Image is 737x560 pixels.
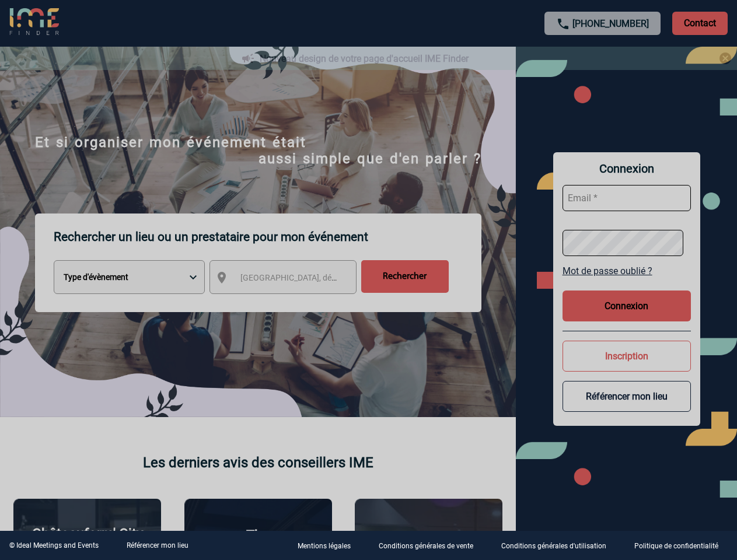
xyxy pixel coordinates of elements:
[9,541,99,549] div: © Ideal Meetings and Events
[501,542,606,551] p: Conditions générales d'utilisation
[492,540,625,551] a: Conditions générales d'utilisation
[369,540,492,551] a: Conditions générales de vente
[379,542,473,551] p: Conditions générales de vente
[298,542,351,551] p: Mentions légales
[288,540,369,551] a: Mentions légales
[127,541,188,549] a: Référencer mon lieu
[634,542,718,551] p: Politique de confidentialité
[625,540,737,551] a: Politique de confidentialité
